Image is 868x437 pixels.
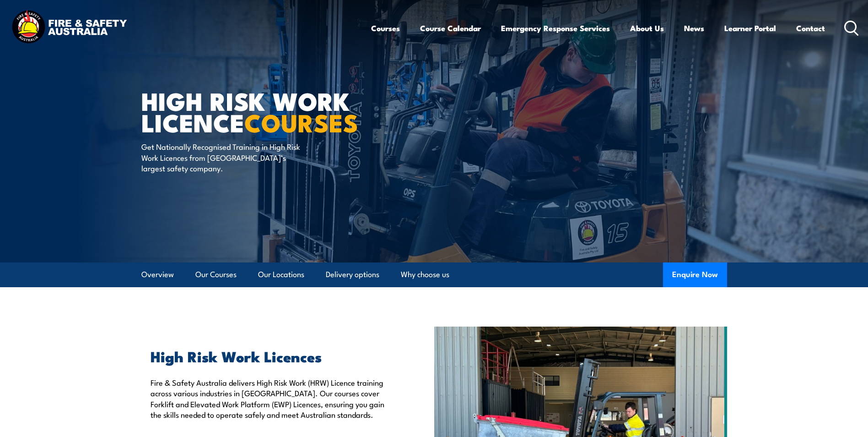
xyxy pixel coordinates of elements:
[258,262,304,287] a: Our Locations
[151,377,392,420] p: Fire & Safety Australia delivers High Risk Work (HRW) Licence training across various industries ...
[141,141,308,173] p: Get Nationally Recognised Training in High Risk Work Licences from [GEOGRAPHIC_DATA]’s largest sa...
[371,16,400,40] a: Courses
[420,16,481,40] a: Course Calendar
[141,262,174,287] a: Overview
[151,350,392,362] h2: High Risk Work Licences
[244,103,358,141] strong: COURSES
[141,90,367,132] h1: High Risk Work Licence
[630,16,664,40] a: About Us
[326,262,379,287] a: Delivery options
[501,16,610,40] a: Emergency Response Services
[684,16,704,40] a: News
[663,262,727,287] button: Enquire Now
[401,262,449,287] a: Why choose us
[195,262,237,287] a: Our Courses
[724,16,776,40] a: Learner Portal
[796,16,825,40] a: Contact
